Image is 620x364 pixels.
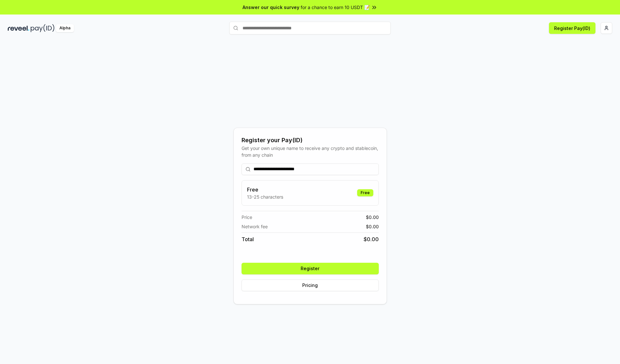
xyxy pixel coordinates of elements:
[242,214,252,221] span: Price
[366,214,379,221] span: $ 0.00
[242,145,379,158] div: Get your own unique name to receive any crypto and stablecoin, from any chain
[8,24,29,32] img: reveel_dark
[357,189,373,196] div: Free
[243,4,299,11] span: Answer our quick survey
[366,223,379,230] span: $ 0.00
[242,223,268,230] span: Network fee
[242,235,254,243] span: Total
[247,193,283,200] p: 13-25 characters
[242,280,379,291] button: Pricing
[301,4,370,11] span: for a chance to earn 10 USDT 📝
[242,263,379,274] button: Register
[549,22,595,34] button: Register Pay(ID)
[247,186,283,193] h3: Free
[56,24,74,32] div: Alpha
[364,235,379,243] span: $ 0.00
[242,136,379,145] div: Register your Pay(ID)
[31,24,55,32] img: pay_id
